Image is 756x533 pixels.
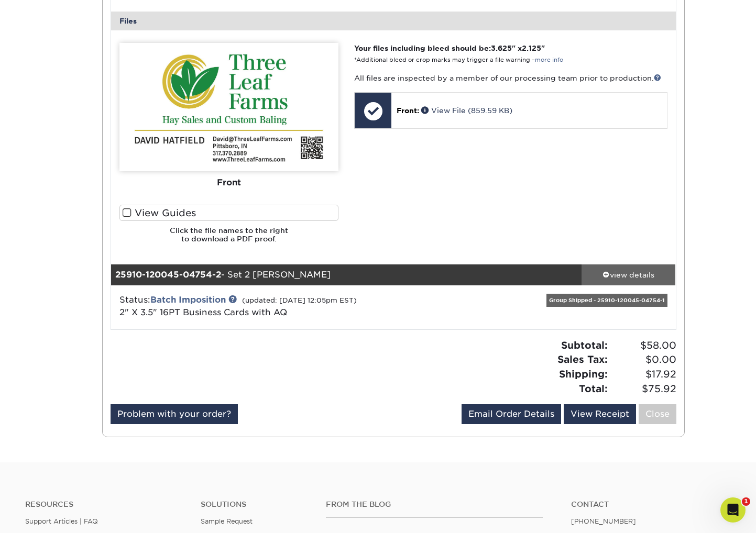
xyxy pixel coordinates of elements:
a: 2" X 3.5" 16PT Business Cards with AQ [119,307,287,317]
span: $75.92 [611,382,676,396]
a: Sample Request [201,517,253,525]
span: Front: [397,106,419,115]
span: 3.625 [491,44,512,52]
span: 2.125 [522,44,541,52]
iframe: Intercom live chat [720,497,746,523]
strong: Your files including bleed should be: " x " [354,44,545,52]
strong: Subtotal: [561,339,608,351]
a: Batch Imposition [150,295,226,305]
a: Contact [571,500,731,509]
a: Close [639,404,676,424]
strong: Sales Tax: [557,353,608,365]
a: [PHONE_NUMBER] [571,517,636,525]
a: Email Order Details [462,404,561,424]
small: (updated: [DATE] 12:05pm EST) [242,296,357,304]
span: $17.92 [611,367,676,382]
h6: Click the file names to the right to download a PDF proof. [119,226,338,252]
div: Group Shipped - 25910-120045-04754-1 [546,294,667,307]
h4: Solutions [201,500,310,509]
a: view details [582,264,676,285]
a: View Receipt [564,404,636,424]
strong: Shipping: [559,368,608,380]
div: Front [119,171,338,194]
div: - Set 2 [PERSON_NAME] [111,264,582,285]
a: Problem with your order? [111,404,238,424]
p: All files are inspected by a member of our processing team prior to production. [354,73,667,83]
span: $0.00 [611,352,676,367]
a: more info [535,57,563,63]
strong: 25910-120045-04754-2 [115,270,221,280]
h4: From the Blog [326,500,543,509]
span: 1 [742,497,750,506]
div: Status: [112,294,487,319]
div: view details [582,269,676,280]
h4: Resources [25,500,185,509]
span: $58.00 [611,338,676,353]
div: Files [111,12,676,30]
label: View Guides [119,205,338,221]
small: *Additional bleed or crop marks may trigger a file warning – [354,57,563,63]
strong: Total: [579,383,608,394]
a: View File (859.59 KB) [421,106,512,115]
